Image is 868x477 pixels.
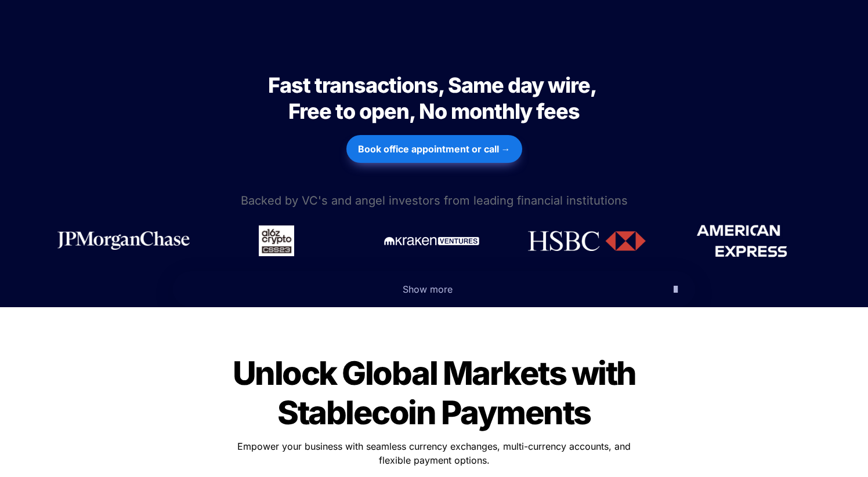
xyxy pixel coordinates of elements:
[346,129,522,169] a: Book office appointment or call →
[237,440,634,466] span: Empower your business with seamless currency exchanges, multi-currency accounts, and flexible pay...
[173,271,695,307] button: Show more
[241,194,628,207] span: Backed by VC's and angel investors from leading financial institutions
[403,283,453,295] span: Show more
[358,143,511,155] strong: Book office appointment or call →
[233,354,642,432] span: Unlock Global Markets with Stablecoin Payments
[346,135,522,163] button: Book office appointment or call →
[268,72,600,124] span: Fast transactions, Same day wire, Free to open, No monthly fees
